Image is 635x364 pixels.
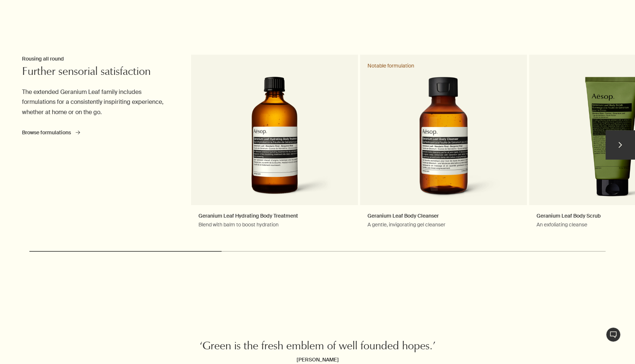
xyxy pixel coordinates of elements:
button: Chat en direct [606,327,621,342]
h2: Further sensorial satisfaction [22,65,174,80]
h3: Rousing all round [22,55,174,63]
p: The extended Geranium Leaf family includes formulations for a consistently inspiriting experience... [22,87,174,117]
a: Browse formulations [22,129,80,136]
a: Geranium Leaf Hydrating Body TreatmentBlend with balm to boost hydrationGeranium Leaf Hydrating B... [191,55,358,242]
button: next slide [606,130,635,160]
p: ‘Green is the fresh emblem of well founded hopes.’ [166,340,469,354]
a: Geranium Leaf Body CleanserA gentle, invigorating gel cleanserGeranium Leaf Body Cleanser 100 mL ... [360,55,527,242]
